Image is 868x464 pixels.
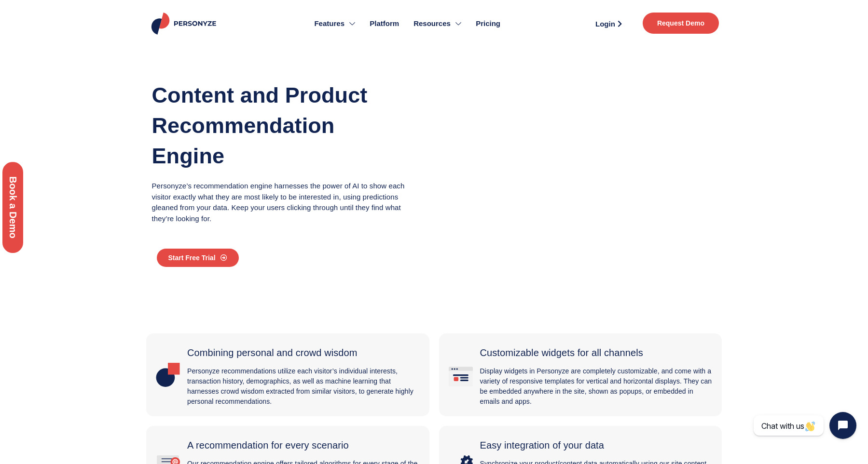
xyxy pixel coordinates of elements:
[152,80,410,171] h1: Content and Product Recommendation Engine
[362,5,406,42] a: Platform
[168,254,216,261] span: Start Free Trial
[187,347,358,358] span: Combining personal and crowd wisdom
[480,366,713,407] p: Display widgets in Personyze are completely customizable, and come with a variety of responsive t...
[584,16,633,31] a: Login
[480,440,605,451] span: Easy integration of your data
[468,5,508,42] a: Pricing
[314,18,344,29] span: Features
[187,440,349,451] span: A recommendation for every scenario​
[657,20,704,27] span: Request Demo
[406,5,468,42] a: Resources
[187,366,420,407] p: Personyze recommendations utilize each visitor’s individual interests, transaction history, demog...
[413,18,451,29] span: Resources
[476,18,500,29] span: Pricing
[643,13,719,34] a: Request Demo
[595,20,615,27] span: Login
[152,181,410,224] p: Personyze’s recommendation engine harnesses the power of AI to show each visitor exactly what the...
[370,18,399,29] span: Platform
[150,13,220,35] img: Personyze logo
[480,347,643,358] span: Customizable widgets for all channels
[157,249,239,267] a: Start Free Trial
[307,5,362,42] a: Features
